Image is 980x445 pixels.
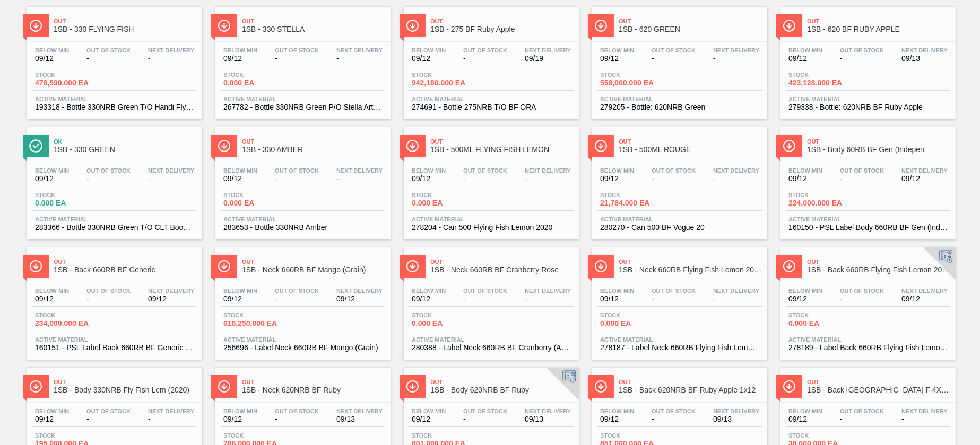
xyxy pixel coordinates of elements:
[406,380,419,393] img: Ícone
[35,216,194,222] span: Active Material
[463,415,507,423] span: -
[713,295,759,303] span: -
[396,239,584,360] a: ÍconeOut1SB - Neck 660RB BF Cranberry RoseBelow Min09/12Out Of Stock-Next Delivery-Stock0.000 EAA...
[600,312,674,318] span: Stock
[713,175,759,183] span: -
[223,79,298,87] span: 0.000 EA
[19,239,207,360] a: ÍconeOut1SB - Back 660RB BF GenericBelow Min09/12Out Of Stock-Next Delivery09/12Stock234,000.000 ...
[242,379,385,385] span: Out
[336,55,383,63] span: -
[223,103,383,111] span: 267782 - Bottle 330NRB Green P/O Stella Artois
[807,386,950,394] span: 1SB - Back 330NRB Castle F 4X6 Booster 2
[788,319,863,327] span: 0.000 EA
[35,103,194,111] span: 193318 - Bottle 330NRB Green T/O Handi Fly Fish
[430,259,574,265] span: Out
[430,18,574,24] span: Out
[148,175,194,183] span: -
[788,192,863,198] span: Stock
[223,344,383,352] span: 256696 - Label Neck 660RB BF Mango (Grain)
[584,119,773,239] a: ÍconeOut1SB - 500ML ROUGEBelow Min09/12Out Of Stock-Next Delivery-Stock21,784.000 EAActive Materi...
[406,260,419,273] img: Ícone
[463,55,507,63] span: -
[275,175,319,183] span: -
[619,259,762,265] span: Out
[600,55,634,63] span: 09/12
[86,167,131,174] span: Out Of Stock
[807,259,950,265] span: Out
[463,288,507,294] span: Out Of Stock
[788,336,948,343] span: Active Material
[788,408,822,414] span: Below Min
[336,415,383,423] span: 09/13
[525,55,571,63] span: 09/19
[223,199,298,207] span: 0.000 EA
[223,72,298,78] span: Stock
[600,224,759,232] span: 280270 - Can 500 BF Vogue 20
[840,55,884,63] span: -
[223,415,257,423] span: 09/12
[54,146,197,154] span: 1SB - 330 GREEN
[600,192,674,198] span: Stock
[783,139,796,153] img: Ícone
[35,336,194,343] span: Active Material
[223,408,257,414] span: Below Min
[600,72,674,78] span: Stock
[35,192,109,198] span: Stock
[807,146,950,154] span: 1SB - Body 60RB BF Gen (Indepen
[430,146,574,154] span: 1SB - 500ML FLYING FISH LEMON
[223,432,298,439] span: Stock
[242,138,385,145] span: Out
[218,139,231,153] img: Ícone
[223,55,257,63] span: 09/12
[525,47,571,54] span: Next Delivery
[600,96,759,102] span: Active Material
[35,47,69,54] span: Below Min
[807,266,950,274] span: 1SB - Back 660RB Flying Fish Lemon 2020
[336,167,383,174] span: Next Delivery
[242,266,385,274] span: 1SB - Neck 660RB BF Mango (Grain)
[412,96,571,102] span: Active Material
[29,260,42,273] img: Ícone
[430,266,574,274] span: 1SB - Neck 660RB BF Cranberry Rose
[29,19,42,32] img: Ícone
[594,380,608,393] img: Ícone
[148,408,194,414] span: Next Delivery
[594,139,608,153] img: Ícone
[35,288,69,294] span: Below Min
[29,139,42,153] img: Ícone
[600,103,759,111] span: 279205 - Bottle: 620NRB Green
[412,192,486,198] span: Stock
[901,288,948,294] span: Next Delivery
[412,103,571,111] span: 274691 - Bottle 275NRB T/O BF ORA
[223,96,383,102] span: Active Material
[788,96,948,102] span: Active Material
[619,18,762,24] span: Out
[412,72,486,78] span: Stock
[412,167,446,174] span: Below Min
[619,386,762,394] span: 1SB - Back 620NRB BF Ruby Apple 1x12
[223,295,257,303] span: 09/12
[242,386,385,394] span: 1SB - Neck 620NRB BF Ruby
[412,415,446,423] span: 09/12
[840,175,884,183] span: -
[35,295,69,303] span: 09/12
[525,167,571,174] span: Next Delivery
[600,47,634,54] span: Below Min
[223,167,257,174] span: Below Min
[901,408,948,414] span: Next Delivery
[430,25,574,33] span: 1SB - 275 BF Ruby Apple
[396,119,584,239] a: ÍconeOut1SB - 500ML FLYING FISH LEMONBelow Min09/12Out Of Stock-Next Delivery-Stock0.000 EAActive...
[54,266,197,274] span: 1SB - Back 660RB BF Generic
[207,239,396,360] a: ÍconeOut1SB - Neck 660RB BF Mango (Grain)Below Min09/12Out Of Stock-Next Delivery09/12Stock616,25...
[525,408,571,414] span: Next Delivery
[86,55,131,63] span: -
[463,408,507,414] span: Out Of Stock
[788,175,822,183] span: 09/12
[35,224,194,232] span: 283366 - Bottle 330NRB Green T/O CLT Booster
[275,55,319,63] span: -
[148,55,194,63] span: -
[430,138,574,145] span: Out
[652,47,696,54] span: Out Of Stock
[148,415,194,423] span: -
[600,344,759,352] span: 278187 - Label Neck 660RB Flying Fish Lemon 2020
